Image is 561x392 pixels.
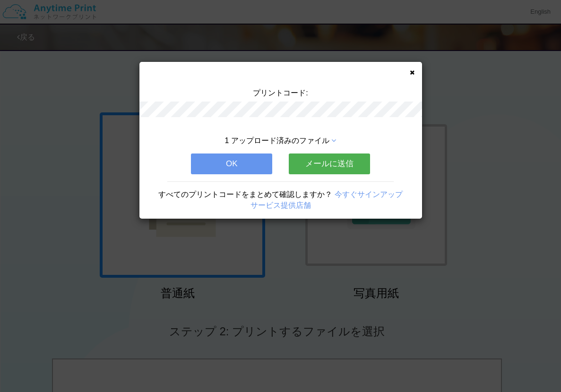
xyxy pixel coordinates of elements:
[191,153,272,174] button: OK
[158,190,332,198] span: すべてのプリントコードをまとめて確認しますか？
[253,89,308,97] span: プリントコード:
[250,201,311,209] a: サービス提供店舗
[225,136,329,145] span: 1 アップロード済みのファイル
[335,190,403,198] a: 今すぐサインアップ
[289,153,370,174] button: メールに送信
